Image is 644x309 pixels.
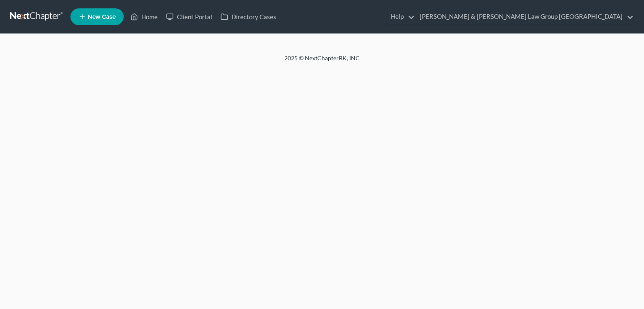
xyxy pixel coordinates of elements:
a: Directory Cases [216,9,280,24]
new-legal-case-button: New Case [70,8,124,25]
div: 2025 © NextChapterBK, INC [83,54,561,69]
a: Help [387,9,415,24]
a: Client Portal [162,9,216,24]
a: [PERSON_NAME] & [PERSON_NAME] Law Group [GEOGRAPHIC_DATA] [415,9,634,24]
a: Home [126,9,162,24]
